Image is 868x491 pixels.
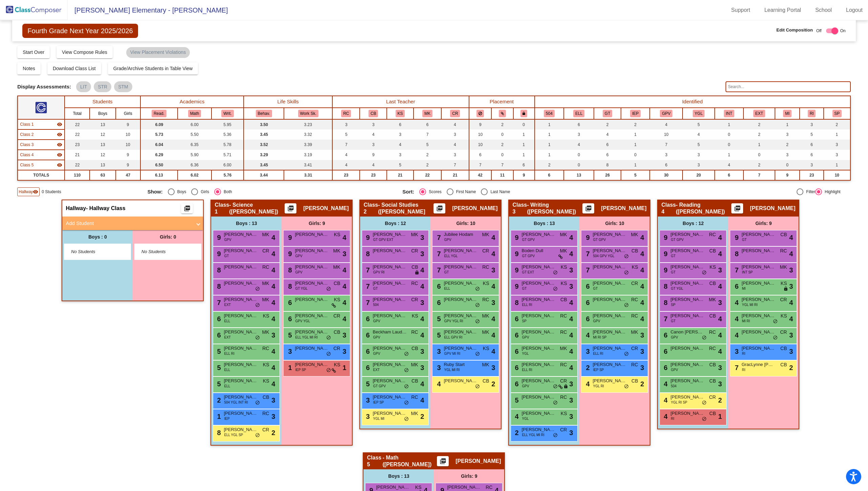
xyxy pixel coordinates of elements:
button: Print Students Details [582,203,594,213]
button: Notes [17,62,41,75]
button: CR [450,110,460,117]
th: Individualized Education Plan [621,108,650,119]
mat-chip: LIT [76,81,91,92]
td: 6 [387,119,414,129]
td: 1 [775,119,800,129]
td: 1 [535,150,564,160]
td: 3 [775,129,800,140]
td: Mallori Craig - Social Studies (Craig [18,129,65,140]
button: INT [724,110,734,117]
mat-icon: picture_as_pdf [733,205,741,214]
td: 3.19 [284,150,332,160]
td: 5.78 [212,140,244,150]
span: Class 4 [20,152,34,158]
td: 9 [116,119,140,129]
td: 1 [715,150,743,160]
td: 3.45 [244,160,284,170]
span: [PERSON_NAME] Elementary - [PERSON_NAME] [68,5,228,16]
td: 12 [90,150,116,160]
td: 6.02 [178,170,212,180]
td: 7 [332,140,360,150]
td: 7 [441,160,469,170]
td: 5 [332,129,360,140]
button: CB [369,110,378,117]
td: 5.76 [212,170,244,180]
td: 4 [360,129,387,140]
td: 21 [65,150,90,160]
td: 3 [360,119,387,129]
mat-radio-group: Select an option [148,188,398,195]
td: 3.50 [244,119,284,129]
button: RI [808,110,816,117]
td: 4 [441,140,469,150]
a: Learning Portal [759,5,807,16]
button: Grade/Archive Students in Table View [108,62,198,75]
td: 13 [90,119,116,129]
td: 4 [594,129,621,140]
div: Girls: 9 [282,217,352,230]
th: Reading Interventions [800,108,824,119]
th: Placement [469,96,535,108]
td: 5.90 [178,150,212,160]
td: 23 [332,170,360,180]
span: Hallway [66,205,86,212]
span: Sort: [402,189,414,195]
td: 10 [116,129,140,140]
td: 6 [564,119,594,129]
span: Start Over [23,49,44,55]
div: Girls [198,189,209,195]
td: 0 [491,129,513,140]
td: 7 [414,129,442,140]
td: 2 [743,119,775,129]
td: 3 [800,119,824,129]
td: 3 [683,150,714,160]
td: 2 [414,150,442,160]
td: 8 [594,160,621,170]
span: [PERSON_NAME] [750,205,795,212]
button: Print Students Details [433,203,445,213]
span: Class 2 [20,131,34,138]
td: 4 [387,140,414,150]
td: 6 [469,150,492,160]
td: 4 [332,150,360,160]
div: Scores [426,189,441,195]
button: Behav. [256,110,272,117]
span: Class 5 [20,162,34,168]
span: View Compose Rules [62,49,107,55]
td: 6 [414,119,442,129]
td: 11 [491,170,513,180]
td: 5.73 [140,129,178,140]
td: 6 [650,160,683,170]
button: 504 [544,110,555,117]
th: Keep with teacher [513,108,535,119]
span: Class 4 [661,202,676,215]
div: Filter [803,189,815,195]
th: English Language Learner [564,108,594,119]
td: 1 [621,160,650,170]
td: 22 [65,160,90,170]
span: [PERSON_NAME] [303,205,349,212]
td: 26 [594,170,621,180]
td: 2 [743,160,775,170]
td: 6.04 [140,140,178,150]
td: 3.41 [284,160,332,170]
td: 9 [775,170,800,180]
td: 21 [387,170,414,180]
td: 4 [441,119,469,129]
td: 0 [715,140,743,150]
th: Total [65,108,90,119]
div: Both [221,189,232,195]
td: 13 [90,160,116,170]
td: 10 [469,129,492,140]
td: 21 [441,170,469,180]
td: 1 [621,129,650,140]
td: 3.45 [244,129,284,140]
td: 6.00 [212,160,244,170]
span: [PERSON_NAME] [452,205,497,212]
td: 4 [683,129,714,140]
span: Display Assessments: [17,84,71,90]
th: Academics [140,96,244,108]
td: 5.36 [212,129,244,140]
td: 3 [824,140,850,150]
mat-icon: visibility [57,152,62,158]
